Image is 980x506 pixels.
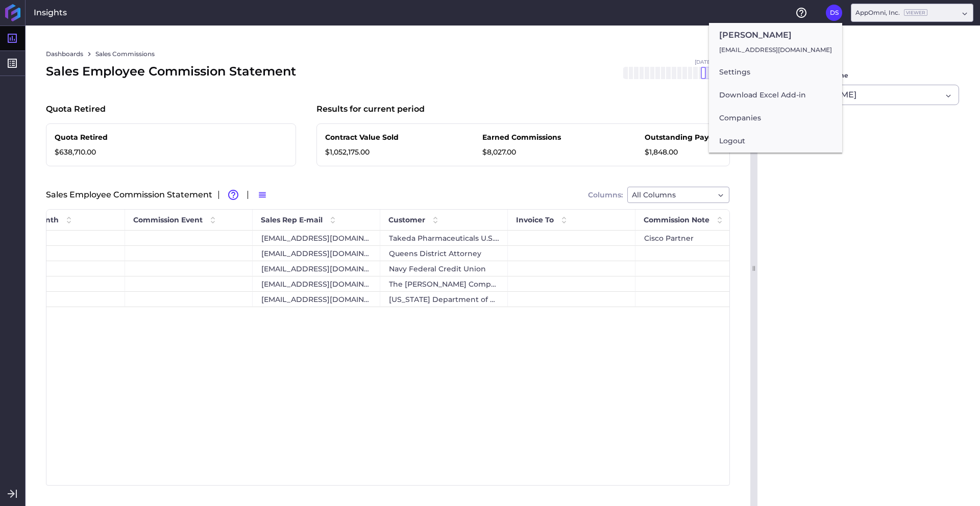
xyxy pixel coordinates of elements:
[588,191,623,198] span: Columns:
[709,107,842,130] button: Companies
[95,49,155,59] a: Sales Commissions
[253,276,380,291] div: [EMAIL_ADDRESS][DOMAIN_NAME]
[627,187,729,203] div: Dropdown select
[253,246,380,261] div: [EMAIL_ADDRESS][DOMAIN_NAME]
[778,85,959,105] div: Dropdown select
[46,187,730,203] div: Sales Employee Commission Statement
[709,43,842,61] div: [EMAIL_ADDRESS][DOMAIN_NAME]
[55,147,121,158] p: $638,710.00
[695,60,712,65] span: [DATE]
[380,292,508,307] div: [US_STATE] Department of Social Services
[851,4,973,22] div: Dropdown select
[253,292,380,307] div: [EMAIL_ADDRESS][DOMAIN_NAME]
[46,49,83,59] a: Dashboards
[316,103,425,115] p: Results for current period
[644,215,709,224] span: Commission Note
[380,231,508,245] div: Takeda Pharmaceuticals U.S.A.
[261,215,323,224] span: Sales Rep E-mail
[388,215,425,224] span: Customer
[46,62,296,81] div: Sales Employee Commission Statement
[709,84,842,107] button: Download Excel Add-in
[133,215,203,224] span: Commission Event
[709,61,842,84] button: Settings
[855,8,927,17] div: AppOmni, Inc.
[325,132,399,143] p: Contract Value Sold
[482,132,561,143] p: Earned Commissions
[380,261,508,276] div: Navy Federal Credit Union
[46,103,106,115] p: Quota Retired
[645,132,721,143] p: Outstanding Payout
[253,261,380,276] div: [EMAIL_ADDRESS][DOMAIN_NAME]
[516,215,554,224] span: Invoice To
[709,130,842,153] button: Logout
[380,276,508,291] div: The [PERSON_NAME] Companies
[325,147,399,158] p: $1,052,175.00
[826,5,842,21] button: User Menu
[380,246,508,261] div: Queens District Attorney
[482,147,561,158] p: $8,027.00
[793,5,810,21] button: Help
[635,231,763,245] div: Cisco Partner
[55,132,121,143] p: Quota Retired
[632,189,676,201] span: All Columns
[645,147,721,158] p: $1,848.00
[253,231,380,245] div: [EMAIL_ADDRESS][DOMAIN_NAME]
[904,9,927,16] ins: Viewer
[709,23,842,43] div: [PERSON_NAME]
